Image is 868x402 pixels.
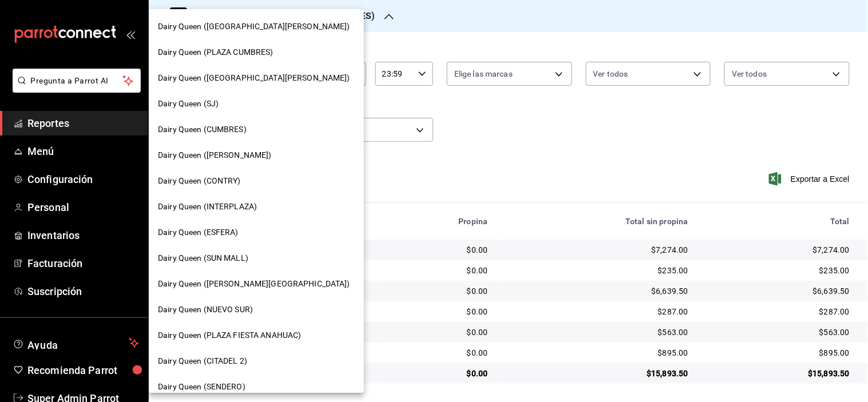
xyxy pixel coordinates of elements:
[158,21,350,33] span: Dairy Queen ([GEOGRAPHIC_DATA][PERSON_NAME])
[158,124,247,136] span: Dairy Queen (CUMBRES)
[149,142,364,168] div: Dairy Queen ([PERSON_NAME])
[149,297,364,323] div: Dairy Queen (NUEVO SUR)
[149,245,364,271] div: Dairy Queen (SUN MALL)
[158,72,350,84] span: Dairy Queen ([GEOGRAPHIC_DATA][PERSON_NAME])
[158,278,350,290] span: Dairy Queen ([PERSON_NAME][GEOGRAPHIC_DATA])
[158,304,253,316] span: Dairy Queen (NUEVO SUR)
[149,91,364,117] div: Dairy Queen (SJ)
[149,374,364,400] div: Dairy Queen (SENDERO)
[149,117,364,142] div: Dairy Queen (CUMBRES)
[149,323,364,348] div: Dairy Queen (PLAZA FIESTA ANAHUAC)
[149,14,364,39] div: Dairy Queen ([GEOGRAPHIC_DATA][PERSON_NAME])
[158,355,247,367] span: Dairy Queen (CITADEL 2)
[158,252,248,264] span: Dairy Queen (SUN MALL)
[149,220,364,245] div: Dairy Queen (ESFERA)
[149,271,364,297] div: Dairy Queen ([PERSON_NAME][GEOGRAPHIC_DATA])
[149,194,364,220] div: Dairy Queen (INTERPLAZA)
[158,98,219,110] span: Dairy Queen (SJ)
[149,65,364,91] div: Dairy Queen ([GEOGRAPHIC_DATA][PERSON_NAME])
[158,201,257,213] span: Dairy Queen (INTERPLAZA)
[158,381,245,393] span: Dairy Queen (SENDERO)
[149,168,364,194] div: Dairy Queen (CONTRY)
[149,348,364,374] div: Dairy Queen (CITADEL 2)
[158,329,301,341] span: Dairy Queen (PLAZA FIESTA ANAHUAC)
[158,46,274,58] span: Dairy Queen (PLAZA CUMBRES)
[158,226,239,238] span: Dairy Queen (ESFERA)
[158,149,272,161] span: Dairy Queen ([PERSON_NAME])
[149,39,364,65] div: Dairy Queen (PLAZA CUMBRES)
[158,175,241,187] span: Dairy Queen (CONTRY)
